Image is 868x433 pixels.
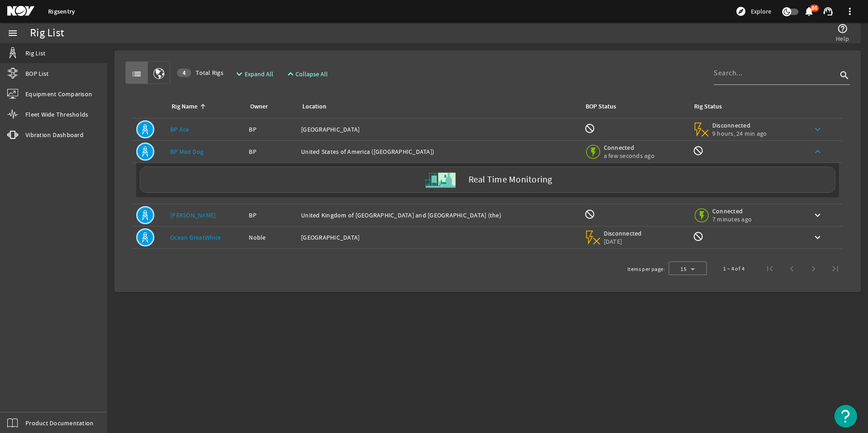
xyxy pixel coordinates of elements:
[812,232,823,243] mat-icon: keyboard_arrow_down
[131,69,142,79] mat-icon: list
[712,215,752,223] span: 7 minutes ago
[839,0,861,22] button: more_vert
[245,69,273,79] span: Expand All
[25,49,45,58] span: Rig List
[234,69,241,79] mat-icon: expand_more
[7,129,18,140] mat-icon: vibration
[693,231,704,242] mat-icon: Rig Monitoring not available for this rig
[170,102,238,112] div: Rig Name
[25,418,94,428] span: Product Documentation
[804,7,814,16] button: 86
[812,146,823,157] mat-icon: keyboard_arrow_up
[170,148,204,156] a: BP Mad Dog
[604,143,655,152] span: Connected
[250,102,268,112] div: Owner
[249,211,294,220] div: BP
[301,211,577,220] div: United Kingdom of [GEOGRAPHIC_DATA] and [GEOGRAPHIC_DATA] (the)
[249,102,290,112] div: Owner
[693,145,704,156] mat-icon: Rig Monitoring not available for this rig
[25,69,49,78] span: BOP List
[604,237,642,246] span: [DATE]
[30,29,64,38] div: Rig List
[714,68,837,79] input: Search...
[469,175,552,185] label: Real Time Monitoring
[823,6,833,17] mat-icon: support_agent
[302,102,326,112] div: Location
[25,110,88,119] span: Fleet Wide Thresholds
[604,229,642,237] span: Disconnected
[7,28,18,39] mat-icon: menu
[170,125,189,133] a: BP Ace
[586,102,616,112] div: BOP Status
[604,152,655,160] span: a few seconds ago
[712,129,767,138] span: 9 hours, 24 min ago
[735,6,746,17] mat-icon: explore
[281,66,332,82] button: Collapse All
[136,167,839,193] a: Real Time Monitoring
[25,130,84,139] span: Vibration Dashboard
[177,69,191,77] div: 4
[230,66,277,82] button: Expand All
[177,68,223,77] span: Total Rigs
[837,23,848,34] mat-icon: help_outline
[627,265,665,274] div: Items per page:
[301,147,577,156] div: United States of America ([GEOGRAPHIC_DATA])
[48,7,75,16] a: Rigsentry
[839,70,850,81] i: search
[172,102,197,112] div: Rig Name
[834,405,857,428] button: Open Resource Center
[812,124,823,135] mat-icon: keyboard_arrow_down
[301,102,573,112] div: Location
[694,102,722,112] div: Rig Status
[732,4,775,19] button: Explore
[301,233,577,242] div: [GEOGRAPHIC_DATA]
[584,209,595,220] mat-icon: BOP Monitoring not available for this rig
[249,147,294,156] div: BP
[836,34,849,43] span: Help
[301,125,577,134] div: [GEOGRAPHIC_DATA]
[584,123,595,134] mat-icon: BOP Monitoring not available for this rig
[423,163,457,197] img: Skid.svg
[249,233,294,242] div: Noble
[296,69,328,79] span: Collapse All
[712,207,752,215] span: Connected
[804,6,814,17] mat-icon: notifications
[249,125,294,134] div: BP
[712,121,767,129] span: Disconnected
[170,233,221,241] a: Ocean GreatWhite
[170,211,216,219] a: [PERSON_NAME]
[723,264,745,273] div: 1 – 4 of 4
[812,210,823,221] mat-icon: keyboard_arrow_down
[285,69,292,79] mat-icon: expand_less
[25,89,92,98] span: Equipment Comparison
[751,7,771,16] span: Explore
